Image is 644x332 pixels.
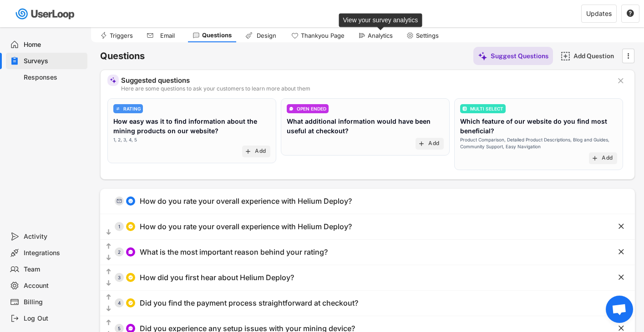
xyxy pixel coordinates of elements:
div: How do you rate your overall experience with Helium Deploy? [140,222,352,231]
img: CircleTickMinorWhite.svg [128,300,133,306]
button:  [624,49,633,63]
text:  [627,9,634,17]
div: Team [24,265,84,274]
div: 4 [115,301,124,305]
div: Questions [202,31,232,39]
div: 5 [115,326,124,331]
text:  [628,51,629,60]
img: MagicMajor%20%28Purple%29.svg [478,51,487,61]
div: Responses [24,73,84,82]
div: RATING [123,106,141,111]
div: Which feature of our website do you find most beneficial? [460,116,617,136]
div: Thankyou Page [301,32,345,40]
button:  [105,304,112,313]
div: Add [428,140,439,147]
div: Did you find the payment process straightforward at checkout? [140,298,358,308]
button:  [105,267,112,277]
div: Suggested questions [121,77,609,84]
button:  [105,242,112,251]
div: Billing [24,298,84,307]
div: Add [255,148,266,155]
div: Suggest Questions [491,52,548,60]
button:  [616,76,625,86]
div: 3 [115,275,124,280]
div: MULTI SELECT [470,106,503,111]
button:  [105,293,112,302]
img: ConversationMinor.svg [128,326,133,331]
div: Activity [24,232,84,241]
div: Account [24,282,84,290]
text:  [106,268,111,276]
button: add [244,148,252,155]
text:  [106,305,111,312]
div: Email [156,32,179,40]
div: 1, 2, 3, 4, 5 [113,136,137,143]
div: What additional information would have been useful at checkout? [287,116,444,136]
text:  [106,254,111,262]
button: add [591,155,598,162]
text:  [106,242,111,250]
img: ConversationMinor.svg [289,106,294,111]
div: How do you rate your overall experience with Helium Deploy? [140,196,352,206]
div: Surveys [24,57,84,65]
img: CircleTickMinorWhite.svg [128,224,133,229]
div: Home [24,40,84,49]
img: AdjustIcon.svg [116,106,120,111]
button:  [105,318,112,327]
text:  [106,228,111,236]
img: AddMajor.svg [561,51,570,61]
div: Log Out [24,314,84,323]
text:  [106,279,111,287]
div: Triggers [110,32,133,40]
div: Integrations [24,249,84,257]
div: How easy was it to find information about the mining products on our website? [113,116,270,136]
img: ListMajor.svg [462,106,467,111]
img: smiley-fill.svg [128,198,133,204]
button: add [418,140,425,147]
div: What is the most important reason behind your rating? [140,247,328,257]
div: Analytics [368,32,393,40]
img: ConversationMinor.svg [128,249,133,255]
div: Product Comparison, Detailed Product Descriptions, Blog and Guides, Community Support, Easy Navig... [460,136,617,150]
button:  [626,10,634,18]
div: Settings [416,32,439,40]
button:  [105,253,112,262]
div: 2 [115,250,124,254]
div: Add [602,155,613,162]
div: OPEN ENDED [297,106,326,111]
text:  [618,76,624,86]
div: How did you first hear about Helium Deploy? [140,273,294,282]
button:  [617,222,626,231]
div: Updates [586,10,612,17]
div: Design [255,32,278,40]
button:  [105,279,112,288]
h6: Questions [100,50,145,62]
button:  [617,247,626,257]
button:  [105,228,112,237]
text:  [106,319,111,327]
img: userloop-logo-01.svg [14,5,78,23]
a: Open chat [606,296,633,323]
div: Add Question [573,52,619,60]
text:  [619,272,624,282]
img: MagicMajor%20%28Purple%29.svg [110,77,117,84]
text:  [619,221,624,231]
div: 1 [115,224,124,229]
text:  [106,293,111,301]
text:  [619,247,624,257]
button:  [617,273,626,282]
div: Here are some questions to ask your customers to learn more about them [121,86,609,91]
img: CircleTickMinorWhite.svg [128,275,133,280]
